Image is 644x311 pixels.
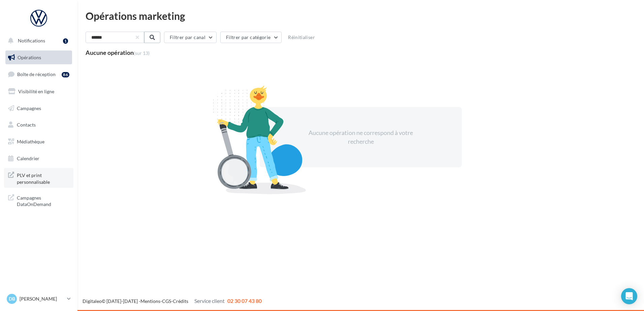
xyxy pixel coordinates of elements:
[621,288,637,304] div: Open Intercom Messenger
[17,139,44,144] span: Médiathèque
[4,191,73,210] a: Campagnes DataOnDemand
[83,298,102,304] a: Digitaleo
[17,155,39,161] span: Calendrier
[9,296,15,302] span: DB
[134,50,150,56] span: (sur 13)
[62,72,69,77] div: 86
[20,296,64,302] p: [PERSON_NAME]
[164,32,217,43] button: Filtrer par canal
[86,11,636,21] div: Opérations marketing
[4,135,73,149] a: Médiathèque
[5,292,72,305] a: DB [PERSON_NAME]
[17,105,41,111] span: Campagnes
[227,298,262,304] span: 02 30 07 43 80
[17,171,69,185] span: PLV et print personnalisable
[285,33,318,41] button: Réinitialiser
[4,118,73,132] a: Contacts
[4,168,73,188] a: PLV et print personnalisable
[17,71,56,77] span: Boîte de réception
[4,50,73,65] a: Opérations
[17,193,69,208] span: Campagnes DataOnDemand
[140,298,160,304] a: Mentions
[63,38,68,44] div: 1
[17,122,36,128] span: Contacts
[86,49,150,56] div: Aucune opération
[4,101,73,115] a: Campagnes
[18,38,45,43] span: Notifications
[4,151,73,166] a: Calendrier
[4,67,73,81] a: Boîte de réception86
[220,32,282,43] button: Filtrer par catégorie
[83,298,262,304] span: © [DATE]-[DATE] - - -
[18,89,54,94] span: Visibilité en ligne
[194,298,225,304] span: Service client
[303,129,419,146] div: Aucune opération ne correspond à votre recherche
[173,298,188,304] a: Crédits
[18,55,41,60] span: Opérations
[4,34,71,48] button: Notifications 1
[162,298,171,304] a: CGS
[4,84,73,99] a: Visibilité en ligne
